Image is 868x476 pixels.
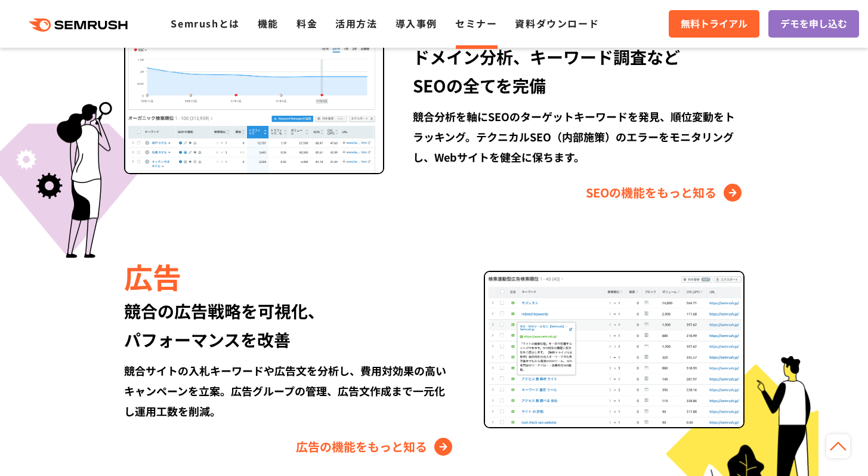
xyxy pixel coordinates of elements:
[396,16,437,30] a: 導入事例
[124,296,455,354] div: 競合の広告戦略を可視化、 パフォーマンスを改善
[780,16,847,32] span: デモを申し込む
[768,10,859,38] a: デモを申し込む
[296,16,317,30] a: 料金
[124,360,455,421] div: 競合サイトの入札キーワードや広告文を分析し、費用対効果の高いキャンペーンを立案。広告グループの管理、広告文作成まで一元化し運用工数を削減。
[413,42,744,100] div: ドメイン分析、キーワード調査など SEOの全てを完備
[171,16,239,30] a: Semrushとは
[681,16,747,32] span: 無料トライアル
[296,437,455,456] a: 広告の機能をもっと知る
[258,16,279,30] a: 機能
[586,183,745,202] a: SEOの機能をもっと知る
[669,10,759,38] a: 無料トライアル
[124,256,455,296] div: 広告
[455,16,497,30] a: セミナー
[515,16,599,30] a: 資料ダウンロード
[413,106,744,167] div: 競合分析を軸にSEOのターゲットキーワードを発見、順位変動をトラッキング。テクニカルSEO（内部施策）のエラーをモニタリングし、Webサイトを健全に保ちます。
[335,16,377,30] a: 活用方法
